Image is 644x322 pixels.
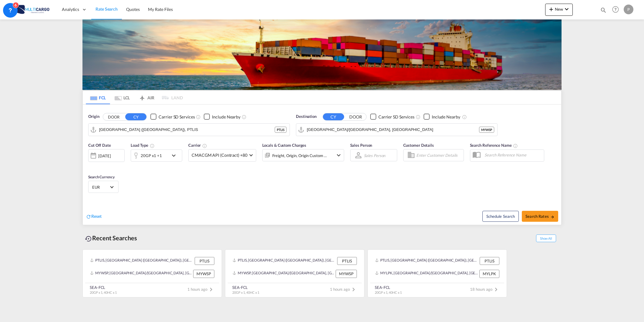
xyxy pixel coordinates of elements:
div: PTLIS [275,127,287,133]
div: MYWSP [193,270,214,278]
div: Include Nearby [212,114,240,120]
md-checkbox: Checkbox No Ink [424,114,460,120]
div: PTLIS [337,257,357,265]
md-tab-item: FCL [86,91,110,104]
md-input-container: Lisbon (Lisboa), PTLIS [89,124,290,136]
span: Cut Off Date [88,143,111,148]
md-icon: icon-arrow-right [550,215,555,219]
div: MYWSP, Westport/Port Klang, Malaysia, South East Asia, Asia Pacific [90,270,192,278]
md-icon: icon-magnify [600,7,607,13]
span: Search Reference Name [470,143,518,148]
button: Note: By default Schedule search will only considerorigin ports, destination ports and cut off da... [482,211,519,222]
div: 20GP x1 40HC x1 [141,151,162,160]
md-icon: icon-chevron-down [335,152,342,159]
div: icon-refreshReset [86,213,102,220]
div: [DATE] [98,153,111,159]
span: Search Currency [88,175,115,179]
div: Freight Origin Origin Custom Destination Destination Custom Factory Stuffingicon-chevron-down [262,149,344,161]
div: P [624,5,633,14]
div: MYWSP, Westport/Port Klang, Malaysia, South East Asia, Asia Pacific [233,270,334,278]
md-checkbox: Checkbox No Ink [370,114,414,120]
md-icon: icon-chevron-down [170,152,180,159]
md-icon: Unchecked: Search for CY (Container Yard) services for all selected carriers.Checked : Search for... [196,115,201,119]
div: Carrier SD Services [378,114,414,120]
span: Search Rates [525,214,555,219]
input: Search by Port [307,125,479,134]
button: icon-plus 400-fgNewicon-chevron-down [545,4,573,16]
span: Analytics [62,6,79,12]
div: Freight Origin Origin Custom Destination Destination Custom Factory Stuffing [272,151,327,160]
md-icon: icon-chevron-right [492,286,500,293]
span: Carrier [188,143,207,148]
div: Origin DOOR CY Checkbox No InkUnchecked: Search for CY (Container Yard) services for all selected... [83,104,561,225]
div: MYLPK [479,270,499,278]
span: My Rate Files [148,7,173,12]
span: Quotes [126,7,139,12]
md-datepicker: Select [88,161,93,170]
div: MYWSP [336,270,357,278]
span: Rate Search [96,6,118,12]
input: Enter Customer Details [416,151,462,160]
button: DOOR [103,113,124,120]
md-icon: Unchecked: Ignores neighbouring ports when fetching rates.Checked : Includes neighbouring ports w... [462,115,467,119]
img: 82db67801a5411eeacfdbd8acfa81e61.png [9,3,50,16]
md-icon: icon-chevron-right [350,286,357,293]
span: Customer Details [403,143,434,148]
md-icon: icon-refresh [86,214,91,219]
span: Reset [91,214,102,219]
div: SEA-FCL [90,285,117,290]
input: Search Reference Name [481,150,544,159]
div: SEA-FCL [232,285,259,290]
button: CY [323,113,344,120]
md-pagination-wrapper: Use the left and right arrow keys to navigate between tabs [86,91,183,104]
md-icon: icon-chevron-down [563,5,570,13]
span: 20GP x 1, 40HC x 1 [375,290,402,294]
recent-search-card: PTLIS, [GEOGRAPHIC_DATA] ([GEOGRAPHIC_DATA]), [GEOGRAPHIC_DATA], [GEOGRAPHIC_DATA], [GEOGRAPHIC_D... [367,249,507,297]
div: MYWSP [479,127,494,133]
md-select: Sales Person [363,151,386,160]
div: 20GP x1 40HC x1icon-chevron-down [131,149,182,162]
md-icon: Your search will be saved by the below given name [513,143,518,148]
div: Carrier SD Services [159,114,195,120]
span: EUR [92,184,109,190]
span: Help [610,4,621,15]
button: Search Ratesicon-arrow-right [522,211,558,222]
span: Origin [88,114,99,120]
span: New [548,7,570,12]
button: CY [125,113,146,120]
md-icon: Unchecked: Ignores neighbouring ports when fetching rates.Checked : Includes neighbouring ports w... [242,115,247,119]
span: Destination [296,114,317,120]
span: 1 hours ago [187,287,215,292]
md-icon: icon-plus 400-fg [548,5,555,13]
div: Help [610,4,624,15]
span: Locals & Custom Charges [262,143,307,148]
md-checkbox: Checkbox No Ink [204,114,240,120]
div: Include Nearby [432,114,460,120]
div: PTLIS, Lisbon (Lisboa), Portugal, Southern Europe, Europe [233,257,336,265]
recent-search-card: PTLIS, [GEOGRAPHIC_DATA] ([GEOGRAPHIC_DATA]), [GEOGRAPHIC_DATA], [GEOGRAPHIC_DATA], [GEOGRAPHIC_D... [225,249,364,297]
md-tab-item: LCL [110,91,134,104]
span: 18 hours ago [470,287,500,292]
md-icon: The selected Trucker/Carrierwill be displayed in the rate results If the rates are from another f... [202,143,207,148]
span: CMACGM API (Contract) +80 [192,152,247,158]
span: 20GP x 1, 40HC x 1 [90,290,117,294]
div: PTLIS [195,257,214,265]
button: DOOR [345,113,366,120]
md-icon: icon-backup-restore [85,235,92,242]
md-icon: icon-airplane [139,94,146,99]
recent-search-card: PTLIS, [GEOGRAPHIC_DATA] ([GEOGRAPHIC_DATA]), [GEOGRAPHIC_DATA], [GEOGRAPHIC_DATA], [GEOGRAPHIC_D... [82,249,222,297]
span: Sales Person [350,143,372,148]
span: Load Type [131,143,155,148]
md-icon: icon-chevron-right [207,286,215,293]
md-icon: Unchecked: Search for CY (Container Yard) services for all selected carriers.Checked : Search for... [416,115,421,119]
md-icon: icon-information-outline [150,143,155,148]
span: Show All [536,235,556,242]
md-checkbox: Checkbox No Ink [150,114,195,120]
md-input-container: Westport/Port Klang, MYWSP [296,124,497,136]
div: Recent Searches [82,231,139,245]
md-select: Select Currency: € EUREuro [92,183,115,191]
div: PTLIS, Lisbon (Lisboa), Portugal, Southern Europe, Europe [90,257,193,265]
span: 1 hours ago [330,287,357,292]
div: icon-magnify [600,7,607,16]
